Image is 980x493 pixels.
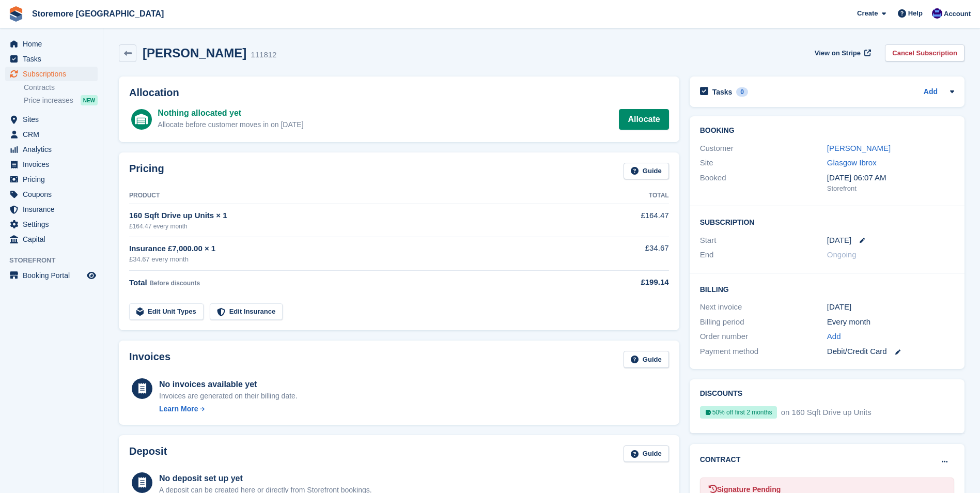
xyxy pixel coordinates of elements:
[23,37,85,51] span: Home
[700,157,827,169] div: Site
[712,87,733,97] h2: Tasks
[736,87,748,97] div: 0
[9,255,103,266] span: Storefront
[779,408,872,417] span: on 160 Sqft Drive up Units
[827,172,954,184] div: [DATE] 06:07 AM
[585,188,668,204] th: Total
[5,202,98,217] a: menu
[700,172,827,194] div: Booked
[857,8,878,19] span: Create
[159,404,198,414] div: Learn More
[624,163,669,180] a: Guide
[700,301,827,313] div: Next invoice
[85,269,98,282] a: Preview store
[5,52,98,66] a: menu
[8,6,24,22] img: stora-icon-8386f47178a22dfd0bd8f6a31ec36ba5ce8667c1dd55bd0f319d3a0aa187defe.svg
[158,107,303,119] div: Nothing allocated yet
[908,8,923,19] span: Help
[700,249,827,261] div: End
[827,158,877,167] a: Glasgow Ibrox
[159,378,298,391] div: No invoices available yet
[23,67,85,81] span: Subscriptions
[700,390,954,398] h2: Discounts
[23,142,85,157] span: Analytics
[23,268,85,283] span: Booking Portal
[624,445,669,463] a: Guide
[23,217,85,232] span: Settings
[251,49,276,61] div: 111812
[944,9,971,19] span: Account
[81,95,98,105] div: NEW
[129,222,585,231] div: £164.47 every month
[129,303,204,320] a: Edit Unit Types
[700,346,827,358] div: Payment method
[24,95,98,106] a: Price increases NEW
[23,172,85,187] span: Pricing
[5,268,98,283] a: menu
[129,351,170,368] h2: Invoices
[158,119,303,130] div: Allocate before customer moves in on [DATE]
[129,210,585,222] div: 160 Sqft Drive up Units × 1
[827,144,891,152] a: [PERSON_NAME]
[827,346,954,358] div: Debit/Credit Card
[827,235,851,246] time: 2025-10-03 00:00:00 UTC
[827,183,954,194] div: Storefront
[5,67,98,81] a: menu
[159,404,298,414] a: Learn More
[159,472,372,485] div: No deposit set up yet
[5,172,98,187] a: menu
[700,316,827,328] div: Billing period
[700,235,827,246] div: Start
[700,331,827,343] div: Order number
[5,187,98,202] a: menu
[159,391,298,402] div: Invoices are generated on their billing date.
[23,52,85,66] span: Tasks
[932,8,942,19] img: Angela
[129,188,585,204] th: Product
[700,127,954,135] h2: Booking
[129,254,585,265] div: £34.67 every month
[5,217,98,232] a: menu
[624,351,669,368] a: Guide
[811,44,873,61] a: View on Stripe
[585,204,668,237] td: £164.47
[23,202,85,217] span: Insurance
[700,217,954,227] h2: Subscription
[827,316,954,328] div: Every month
[585,237,668,270] td: £34.67
[700,454,741,465] h2: Contract
[129,278,147,287] span: Total
[129,87,669,99] h2: Allocation
[210,303,283,320] a: Edit Insurance
[129,445,167,463] h2: Deposit
[827,331,841,343] a: Add
[129,163,164,180] h2: Pricing
[827,301,954,313] div: [DATE]
[23,187,85,202] span: Coupons
[619,109,668,130] a: Allocate
[924,86,938,98] a: Add
[885,44,965,61] a: Cancel Subscription
[585,276,668,288] div: £199.14
[23,127,85,142] span: CRM
[143,46,246,60] h2: [PERSON_NAME]
[700,406,777,419] div: 50% off first 2 months
[815,48,861,58] span: View on Stripe
[700,284,954,294] h2: Billing
[5,232,98,246] a: menu
[5,112,98,127] a: menu
[28,5,168,22] a: Storemore [GEOGRAPHIC_DATA]
[149,280,200,287] span: Before discounts
[23,112,85,127] span: Sites
[23,232,85,246] span: Capital
[827,250,857,259] span: Ongoing
[24,96,73,105] span: Price increases
[5,142,98,157] a: menu
[700,143,827,155] div: Customer
[5,157,98,172] a: menu
[5,37,98,51] a: menu
[5,127,98,142] a: menu
[23,157,85,172] span: Invoices
[24,83,98,93] a: Contracts
[129,243,585,255] div: Insurance £7,000.00 × 1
